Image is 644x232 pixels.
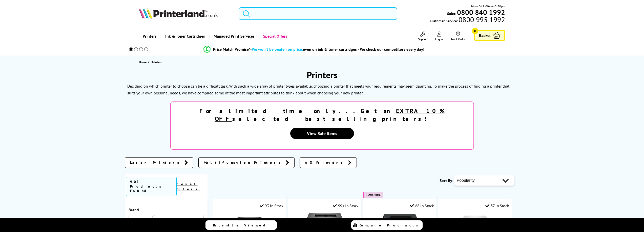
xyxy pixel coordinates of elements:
a: Special Offers [258,30,291,43]
b: 0800 840 1992 [457,8,505,17]
div: Brand [129,207,204,212]
p: To make the process of finding a printer that suits your own personal needs, we have compiled som... [127,84,509,95]
li: modal_Promise [122,45,506,54]
a: Multifunction Printers [198,157,295,168]
a: Support [418,32,428,41]
a: Compare Products [351,220,423,230]
span: Log In [435,37,443,41]
a: Home [139,60,148,65]
span: Laser Printers [130,160,182,165]
img: Printerland Logo [139,8,218,19]
button: Save 10% [363,192,383,198]
span: Price Match Promise* [213,47,250,52]
h1: Printers [125,69,520,81]
span: Save 10% [366,193,380,197]
a: reset filters [177,182,200,191]
span: Customer Service: [430,17,505,23]
span: 0 [472,28,478,34]
a: View Sale Items [290,128,354,139]
u: EXTRA 10% OFF [215,107,445,123]
span: Sales: [447,11,456,16]
span: Support [418,37,428,41]
span: We won’t be beaten on price, [252,47,303,52]
div: - even on ink & toner cartridges - We check our competitors every day! [250,47,424,52]
span: Mon - Fri 9:00am - 5:30pm [471,4,505,9]
div: 68 In Stock [410,203,434,208]
a: A3 Printers [300,157,357,168]
span: Compare Products [360,223,421,227]
a: Basket 0 [474,30,505,41]
a: Ink & Toner Cartridges [160,30,209,43]
div: 57 In Stock [485,203,509,208]
a: 0800 840 1992 [456,10,505,15]
span: Recently Viewed [213,223,271,227]
a: Printerland Logo [139,8,232,20]
span: A3 Printers [305,160,345,165]
span: Printers [152,60,162,64]
a: Recently Viewed [205,220,277,230]
span: 0800 995 1992 [458,17,505,22]
div: 99+ In Stock [333,203,359,208]
span: 905 Products Found [126,177,177,196]
span: Multifunction Printers [204,160,283,165]
a: Laser Printers [125,157,193,168]
a: Printers [139,30,160,43]
span: Ink & Toner Cartridges [165,30,205,43]
a: Log In [435,32,443,41]
a: Managed Print Services [209,30,258,43]
span: Sort By: [440,178,453,183]
div: 93 In Stock [260,203,283,208]
strong: For a limited time only...Get an selected best selling printers! [199,107,445,123]
a: Track Order [451,32,465,41]
p: Deciding on which printer to choose can be a difficult task. With such a wide array of printer ty... [127,84,432,89]
span: Basket [479,32,490,39]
